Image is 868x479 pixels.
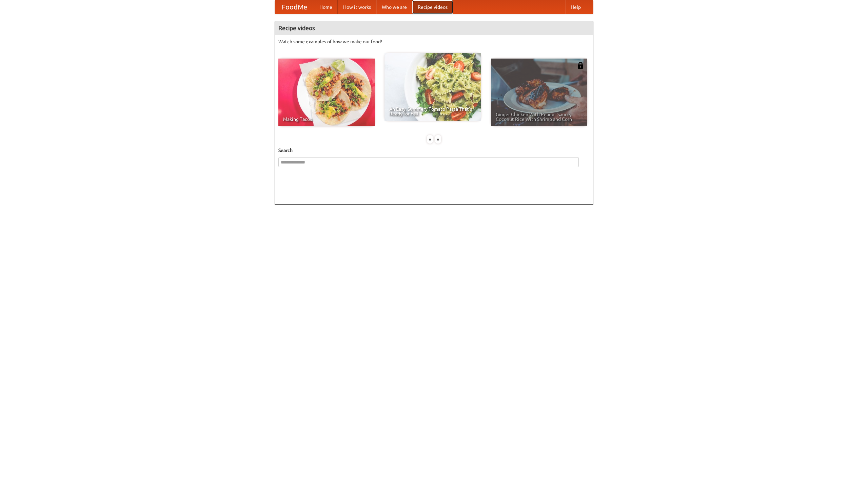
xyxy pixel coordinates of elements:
span: Making Tacos [283,117,370,122]
a: Help [565,0,586,14]
a: FoodMe [275,0,314,14]
h5: Search [278,147,590,154]
a: How it works [338,0,376,14]
div: « [427,135,433,144]
a: Home [314,0,338,14]
span: An Easy, Summery Tomato Pasta That's Ready for Fall [389,107,476,116]
div: » [435,135,441,144]
a: Making Tacos [278,59,375,126]
h4: Recipe videos [275,21,593,35]
img: 483408.png [577,62,584,69]
a: An Easy, Summery Tomato Pasta That's Ready for Fall [384,53,481,121]
a: Recipe videos [412,0,453,14]
a: Who we are [376,0,412,14]
p: Watch some examples of how we make our food! [278,38,590,45]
